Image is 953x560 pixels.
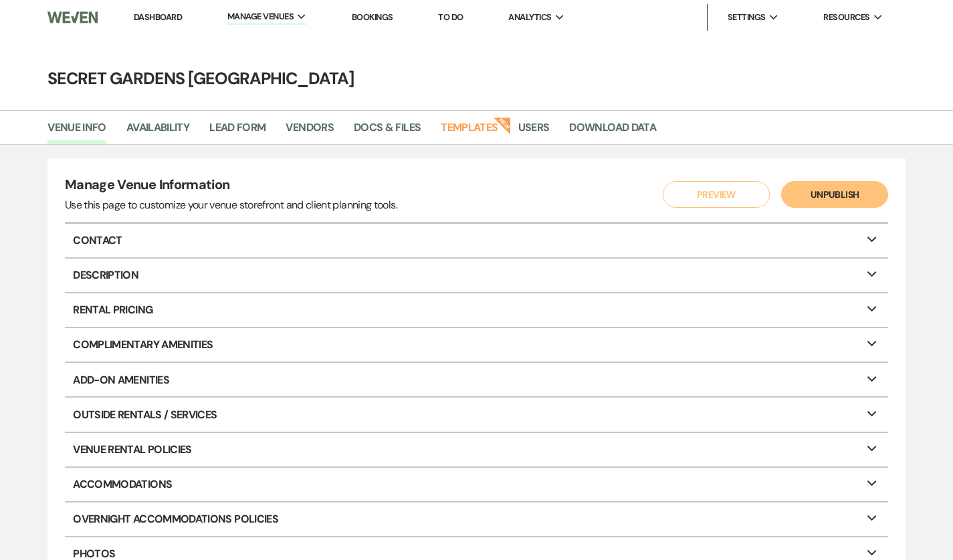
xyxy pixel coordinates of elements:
a: Users [518,119,550,144]
span: Analytics [508,11,551,24]
span: Manage Venues [227,10,294,23]
p: Contact [65,224,888,257]
a: To Do [438,11,463,23]
strong: New [493,116,512,134]
span: Settings [728,11,766,24]
p: Overnight Accommodations Policies [65,503,888,536]
p: Outside Rentals / Services [65,398,888,431]
p: Description [65,259,888,292]
a: Templates [441,119,498,144]
div: Use this page to customize your venue storefront and client planning tools. [65,197,397,213]
img: Weven Logo [47,3,98,31]
p: Venue Rental Policies [65,433,888,466]
a: Venue Info [47,119,106,144]
a: Docs & Files [354,119,421,144]
button: Unpublish [781,181,888,208]
button: Preview [663,181,770,208]
p: Rental Pricing [65,293,888,327]
p: Accommodations [65,468,888,501]
h4: Manage Venue Information [65,175,397,197]
a: Vendors [286,119,334,144]
a: Availability [126,119,189,144]
span: Resources [823,11,869,24]
a: Bookings [352,11,393,23]
p: Add-On Amenities [65,363,888,396]
a: Download Data [569,119,656,144]
a: Lead Form [209,119,266,144]
a: Dashboard [134,11,182,23]
a: Preview [659,181,766,208]
p: Complimentary Amenities [65,328,888,362]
